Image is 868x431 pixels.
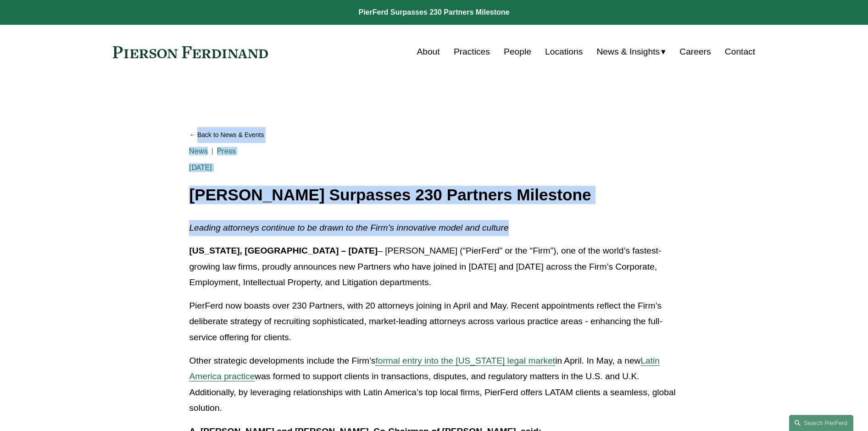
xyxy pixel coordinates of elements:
[217,147,236,155] a: Press
[189,127,679,143] a: Back to News & Events
[725,43,755,61] a: Contact
[597,43,666,61] a: folder dropdown
[375,356,555,365] a: formal entry into the [US_STATE] legal market
[454,43,490,61] a: Practices
[189,353,679,416] p: Other strategic developments include the Firm’s in April. In May, a new was formed to support cli...
[189,243,679,291] p: – [PERSON_NAME] (“PierFerd” or the “Firm”), one of the world’s fastest-growing law firms, proudly...
[504,43,531,61] a: People
[189,163,212,172] span: [DATE]
[189,147,208,155] a: News
[417,43,440,61] a: About
[545,43,583,61] a: Locations
[189,298,679,346] p: PierFerd now boasts over 230 Partners, with 20 attorneys joining in April and May. Recent appoint...
[189,186,679,204] h1: [PERSON_NAME] Surpasses 230 Partners Milestone
[789,415,853,431] a: Search this site
[679,43,711,61] a: Careers
[189,223,508,232] em: Leading attorneys continue to be drawn to the Firm’s innovative model and culture
[189,246,378,255] strong: [US_STATE], [GEOGRAPHIC_DATA] – [DATE]
[597,44,660,60] span: News & Insights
